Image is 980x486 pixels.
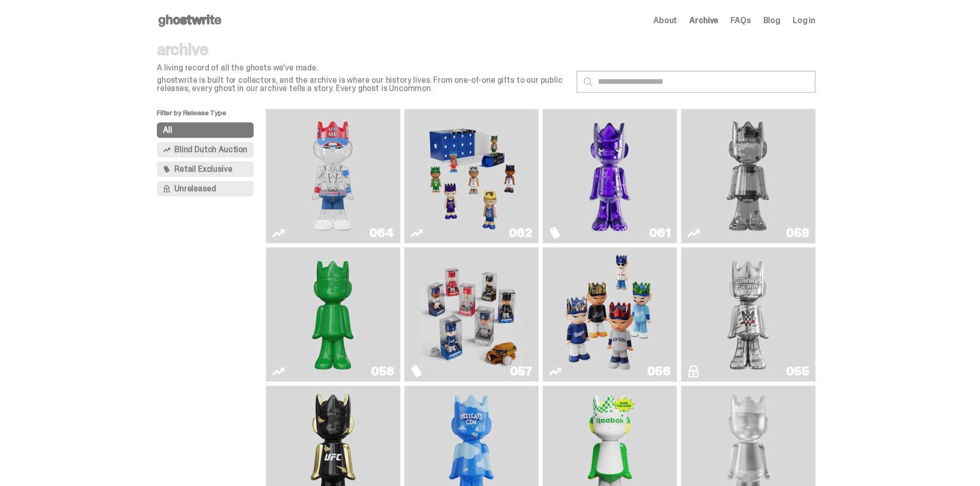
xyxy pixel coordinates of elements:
img: Fantasy [559,113,660,239]
span: Unreleased [174,185,216,193]
button: Blind Dutch Auction [157,142,254,157]
img: Game Face (2025) [421,251,522,377]
a: Blog [763,16,780,25]
a: Archive [689,16,718,25]
button: All [157,122,254,138]
div: 064 [369,227,394,239]
a: I Was There SummerSlam [687,251,809,377]
button: Unreleased [157,181,254,196]
a: Schrödinger's ghost: Sunday Green [272,251,394,377]
p: ghostwrite is built for collectors, and the archive is where our history lives. From one-of-one g... [157,76,568,93]
a: Two [687,113,809,239]
button: Retail Exclusive [157,161,254,177]
a: Game Face (2025) [549,251,671,377]
span: Blind Dutch Auction [174,146,247,154]
a: FAQs [730,16,751,25]
a: Game Face (2025) [411,113,532,239]
img: Two [698,113,798,239]
span: All [163,126,172,134]
div: 062 [509,227,532,239]
p: archive [157,41,568,58]
a: Game Face (2025) [411,251,532,377]
div: 061 [649,227,671,239]
p: A living record of all the ghosts we've made. [157,64,568,72]
img: I Was There SummerSlam [698,251,798,377]
img: Game Face (2025) [421,113,522,239]
div: 055 [786,365,809,377]
span: Retail Exclusive [174,165,232,173]
div: 059 [786,227,809,239]
img: Game Face (2025) [559,251,660,377]
a: You Can't See Me [272,113,394,239]
div: 057 [510,365,532,377]
a: About [653,16,677,25]
a: Fantasy [549,113,671,239]
p: Filter by Release Type [157,109,266,122]
img: You Can't See Me [282,113,383,239]
div: 056 [647,365,671,377]
img: Schrödinger's ghost: Sunday Green [282,251,383,377]
div: 058 [371,365,394,377]
a: Log in [793,16,815,25]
